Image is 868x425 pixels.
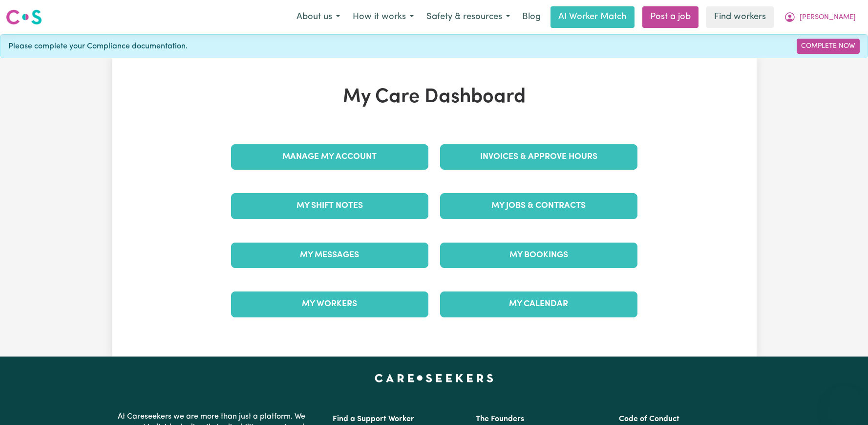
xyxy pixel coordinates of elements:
[231,291,428,317] a: My Workers
[8,41,188,52] span: Please complete your Compliance documentation.
[440,291,637,317] a: My Calendar
[476,415,524,423] a: The Founders
[231,243,428,268] a: My Messages
[333,415,414,423] a: Find a Support Worker
[440,243,637,268] a: My Bookings
[800,12,856,23] span: [PERSON_NAME]
[6,8,42,26] img: Careseekers logo
[6,6,42,28] a: Careseekers logo
[550,6,635,28] a: AI Worker Match
[231,144,428,170] a: Manage My Account
[516,6,547,28] a: Blog
[290,7,346,27] button: About us
[642,6,699,28] a: Post a job
[797,39,860,54] a: Complete Now
[619,415,679,423] a: Code of Conduct
[440,193,637,219] a: My Jobs & Contracts
[829,386,860,417] iframe: Button to launch messaging window
[346,7,420,27] button: How it works
[420,7,516,27] button: Safety & resources
[706,6,774,28] a: Find workers
[225,86,643,109] h1: My Care Dashboard
[440,144,637,170] a: Invoices & Approve Hours
[778,7,862,27] button: My Account
[231,193,428,219] a: My Shift Notes
[375,374,493,382] a: Careseekers home page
